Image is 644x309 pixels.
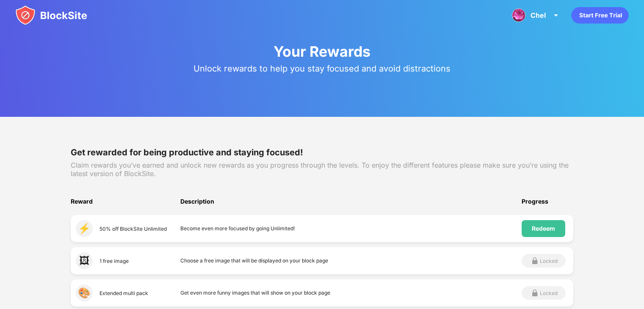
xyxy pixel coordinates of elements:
div: ⚡️ [76,220,93,237]
div: Locked [540,290,558,296]
div: Reward [71,198,180,215]
div: Extended multi pack [100,290,148,296]
div: Chel [531,11,546,19]
div: 🖼 [76,252,93,269]
img: blocksite-icon.svg [15,5,87,25]
div: Redeem [532,225,555,232]
div: Become even more focused by going Unlimited! [180,220,522,237]
div: Locked [540,258,558,264]
img: ACg8ocJGLjB3zCMGjuJIFXC_ab88SE8-d-wsAMXUyF-YvXasEtCwbI0mpA=s96-c [512,8,525,22]
div: animation [571,7,629,24]
div: 50% off BlockSite Unlimited [100,226,167,232]
div: Progress [522,198,573,215]
div: Description [180,198,522,215]
div: Get even more funny images that will show on your block page [180,284,522,301]
div: Get rewarded for being productive and staying focused! [71,147,573,157]
div: Choose a free image that will be displayed on your block page [180,252,522,269]
div: Claim rewards you’ve earned and unlock new rewards as you progress through the levels. To enjoy t... [71,161,573,178]
img: grey-lock.svg [530,288,540,298]
div: 🎨 [76,284,93,301]
img: grey-lock.svg [530,256,540,266]
div: 1 free image [100,258,129,264]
